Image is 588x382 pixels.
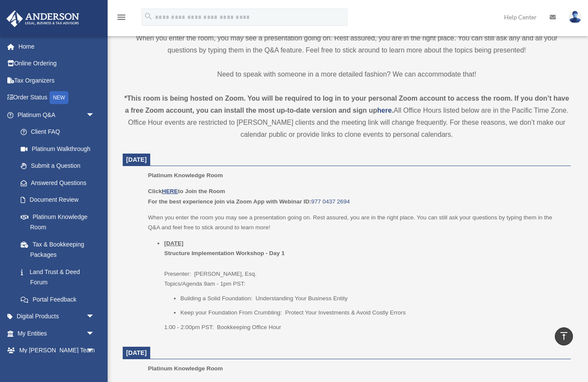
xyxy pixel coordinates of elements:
span: arrow_drop_down [86,325,103,342]
p: Need to speak with someone in a more detailed fashion? We can accommodate that! [123,68,571,80]
a: Online Ordering [6,55,108,72]
a: Answered Questions [12,174,108,191]
p: 1:00 - 2:00pm PST: Bookkeeping Office Hour [164,322,565,333]
a: menu [116,15,127,22]
a: Home [6,38,108,55]
a: Platinum Walkthrough [12,140,108,157]
a: vertical_align_top [555,327,573,345]
p: When you enter the room, you may see a presentation going on. Rest assured, you are in the right ... [123,32,571,56]
a: 977 0437 2694 [311,198,350,205]
a: My [PERSON_NAME] Teamarrow_drop_down [6,342,108,359]
a: Platinum Q&Aarrow_drop_down [6,106,108,123]
span: [DATE] [126,349,147,356]
u: [DATE] [164,240,183,246]
a: Order StatusNEW [6,89,108,107]
img: User Pic [569,11,582,23]
strong: . [392,107,393,114]
b: Click to Join the Room [148,188,225,194]
a: Platinum Knowledge Room [12,208,103,236]
a: Document Review [12,191,108,209]
b: Structure Implementation Workshop - Day 1 [164,250,285,256]
a: Digital Productsarrow_drop_down [6,308,108,325]
span: arrow_drop_down [86,106,103,124]
div: All Office Hours listed below are in the Pacific Time Zone. Office Hour events are restricted to ... [123,92,571,141]
span: arrow_drop_down [86,342,103,360]
a: Submit a Question [12,157,108,175]
span: Platinum Knowledge Room [148,172,223,179]
b: For the best experience join via Zoom App with Webinar ID: [148,198,311,205]
li: Presenter: [PERSON_NAME], Esq. Topics/Agenda 9am - 1pm PST: [164,238,565,332]
img: Anderson Advisors Platinum Portal [4,10,82,27]
p: When you enter the room you may see a presentation going on. Rest assured, you are in the right p... [148,213,565,233]
a: Client FAQ [12,123,108,141]
a: here [377,107,392,114]
a: Portal Feedback [12,291,108,308]
i: search [144,12,153,21]
div: NEW [50,91,68,104]
span: Platinum Knowledge Room [148,365,223,372]
i: menu [116,12,127,22]
i: vertical_align_top [559,331,569,341]
a: Tax Organizers [6,72,108,89]
li: Keep your Foundation From Crumbling: Protect Your Investments & Avoid Costly Errors [180,308,565,318]
strong: *This room is being hosted on Zoom. You will be required to log in to your personal Zoom account ... [124,95,569,114]
a: Tax & Bookkeeping Packages [12,236,108,263]
li: Building a Solid Foundation: Understanding Your Business Entity [180,293,565,304]
a: My Entitiesarrow_drop_down [6,325,108,342]
a: HERE [162,188,178,194]
a: Land Trust & Deed Forum [12,263,108,291]
span: [DATE] [126,156,147,163]
span: arrow_drop_down [86,308,103,326]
